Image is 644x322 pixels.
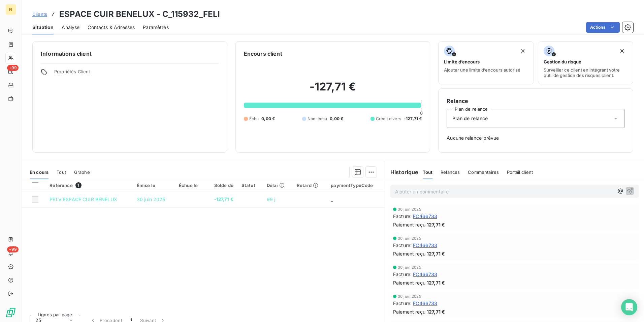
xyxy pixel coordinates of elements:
[444,59,480,64] span: Limite d’encours
[267,183,289,188] div: Délai
[427,250,445,257] span: 127,71 €
[308,116,327,122] span: Non-échu
[32,11,47,18] a: Clients
[544,67,627,78] span: Surveiller ce client en intégrant votre outil de gestion des risques client.
[330,116,343,122] span: 0,00 €
[398,236,421,240] span: 30 juin 2025
[427,221,445,228] span: 127,71 €
[376,116,401,122] span: Crédit divers
[50,182,128,188] div: Référence
[427,279,445,286] span: 127,71 €
[297,183,323,188] div: Retard
[393,250,425,257] span: Paiement reçu
[32,11,47,17] span: Clients
[7,246,19,252] span: +99
[5,4,16,15] div: FI
[404,116,422,122] span: -127,71 €
[586,22,620,33] button: Actions
[57,169,66,175] span: Tout
[249,116,259,122] span: Échu
[413,271,437,278] span: FC466733
[398,294,421,298] span: 30 juin 2025
[143,24,169,31] span: Paramètres
[398,265,421,269] span: 30 juin 2025
[32,24,54,31] span: Situation
[210,183,233,188] div: Solde dû
[393,308,425,315] span: Paiement reçu
[438,41,534,84] button: Limite d’encoursAjouter une limite d’encours autorisé
[244,50,282,58] h6: Encours client
[261,116,275,122] span: 0,00 €
[452,115,488,122] span: Plan de relance
[393,271,412,278] span: Facture :
[398,207,421,211] span: 30 juin 2025
[137,196,165,202] span: 30 juin 2025
[393,279,425,286] span: Paiement reçu
[88,24,135,31] span: Contacts & Adresses
[507,169,533,175] span: Portail client
[74,169,90,175] span: Graphe
[267,196,276,202] span: 99 j
[241,183,259,188] div: Statut
[179,183,202,188] div: Échue le
[7,65,19,71] span: +99
[244,80,422,100] h2: -127,71 €
[468,169,499,175] span: Commentaires
[441,169,460,175] span: Relances
[59,8,220,20] h3: ESPACE CUIR BENELUX - C_115932_FELI
[393,213,412,220] span: Facture :
[385,168,419,176] h6: Historique
[331,183,381,188] div: paymentTypeCode
[413,242,437,249] span: FC466733
[331,196,333,202] span: _
[447,135,625,141] span: Aucune relance prévue
[62,24,79,31] span: Analyse
[444,67,520,73] span: Ajouter une limite d’encours autorisé
[621,299,637,315] div: Open Intercom Messenger
[393,300,412,307] span: Facture :
[393,221,425,228] span: Paiement reçu
[50,196,117,202] span: PRLV ESPACE CUIR BENELUX
[41,50,219,58] h6: Informations client
[420,110,423,116] span: 0
[137,183,171,188] div: Émise le
[423,169,433,175] span: Tout
[544,59,581,64] span: Gestion du risque
[54,69,219,78] span: Propriétés Client
[447,97,625,105] h6: Relance
[75,182,82,188] span: 1
[5,307,16,318] img: Logo LeanPay
[210,196,233,203] span: -127,71 €
[427,308,445,315] span: 127,71 €
[413,213,437,220] span: FC466733
[413,300,437,307] span: FC466733
[30,169,49,175] span: En cours
[538,41,633,84] button: Gestion du risqueSurveiller ce client en intégrant votre outil de gestion des risques client.
[393,242,412,249] span: Facture :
